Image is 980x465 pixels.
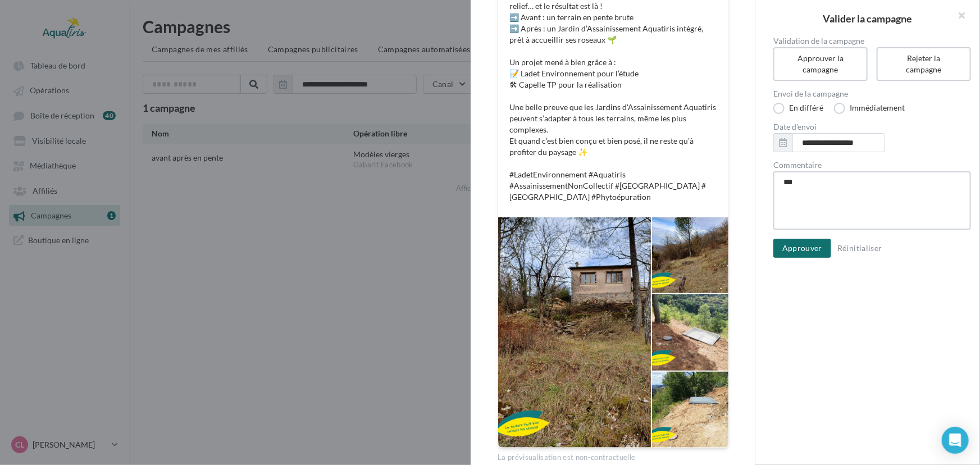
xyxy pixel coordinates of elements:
div: Approuver la campagne [787,53,854,75]
h2: Valider la campagne [773,13,962,24]
div: Open Intercom Messenger [942,427,969,454]
div: Rejeter la campagne [890,53,958,75]
label: Validation de la campagne [773,37,971,45]
label: Date d'envoi [773,123,971,131]
label: Commentaire [773,161,971,169]
button: Réinitialiser [833,241,887,255]
label: En différé [773,103,823,114]
label: Immédiatement [834,103,905,114]
label: Envoi de la campagne [773,90,971,98]
div: La prévisualisation est non-contractuelle [498,448,728,463]
button: Approuver [773,239,831,258]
